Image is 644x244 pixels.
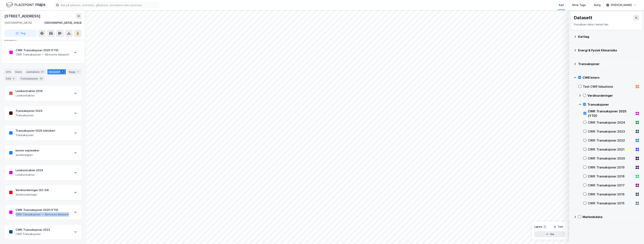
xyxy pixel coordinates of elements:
div: Transaksjoner [16,113,42,118]
div: Markedsdata [583,215,640,219]
div: CWR Transaksjoner — Aktiverte datasett [16,52,69,57]
div: Leiekontrakter [16,93,43,98]
div: Mine Tags [572,3,586,7]
div: CWR: Transaksjoner 2024 [588,120,634,125]
div: CWR Transaksjoner [16,232,50,236]
div: Verdivurderinger [587,93,640,98]
div: 1 [76,70,80,74]
img: logo.f888ab2527a4732fd821a326f86c7f29.svg [6,2,45,8]
div: CWR: Transaksjoner 2016 [588,192,634,197]
div: 4 [12,77,16,80]
div: CWR: Transaksjoner 2018 [588,174,634,179]
div: arealledighet [16,153,39,157]
div: CWR Intern [583,75,640,80]
div: ESG [4,76,17,81]
div: Leietakere [25,69,46,74]
div: Bygg [67,69,81,74]
div: [GEOGRAPHIC_DATA] [4,21,32,25]
div: Transaksjoner [19,76,45,81]
div: [PERSON_NAME] [611,3,632,7]
div: CWR: Transaksjoner 2022 [588,138,634,143]
div: CWR: Transaksjoner 2017 [588,183,634,188]
div: CWR: Transaksjoner 2025 (YTD) [16,48,69,53]
iframe: Chat Widget [625,226,644,244]
div: [GEOGRAPHIC_DATA], 208/8 [44,21,82,25]
div: CWR: Transaksjoner 2020 [588,156,634,161]
div: CWR: Transaksjoner 2023 [16,228,50,232]
div: CWR: Transaksjoner 2023 [588,129,634,134]
div: Transaksjoner [16,133,55,137]
div: Energi & Fysisk Klimarisiko [578,48,640,53]
div: Visualiser data i kartet her. [574,22,639,27]
button: Tøm [551,224,565,230]
div: Datasett [47,69,66,74]
div: kontor september [16,148,39,153]
div: Transaksjoner 2023 [16,109,42,113]
div: CWR Transaksjoner — Aktiverte datasett [16,212,69,217]
div: CWR: Transaksjoner 2015 [588,201,634,205]
div: Leiekontrakter [16,173,43,177]
div: Transaksjoner [587,102,640,107]
div: 22 [40,70,44,74]
div: 1 [543,225,547,229]
input: Søk på adresse, matrikkel, gårdeiere, leietakere eller personer [59,2,159,8]
div: Verdivurderinger (22-24) [16,188,49,192]
div: Layers [534,225,542,228]
div: Leiekontrakter 2024 [16,168,43,173]
div: Bolig [594,3,601,7]
div: Test CWR Valuations [583,84,634,89]
div: CWR: Transaksjoner 2025 (YTD) [588,109,634,118]
div: CWR: Transaksjoner 2019 [588,165,634,170]
div: Transaksjoner 2025 (oktober) [16,128,55,133]
div: Info [4,69,12,74]
div: 20 [39,77,43,80]
button: Tag [4,30,37,37]
div: CWR: Transaksjoner 2021 [588,147,634,152]
div: Verdivurderinger [16,192,49,197]
div: Eiere [14,69,23,74]
div: 8 [61,70,64,74]
div: Transaksjoner [578,62,640,66]
div: Leiekontrakter 2018 [16,89,43,93]
div: CWR: Transaksjoner 2025 (YTD) [16,208,69,212]
button: Vis [534,231,565,237]
div: Kart [559,3,564,7]
div: Datasett [574,15,592,21]
div: [STREET_ADDRESS] [4,13,41,19]
div: Kartlag [578,34,640,39]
